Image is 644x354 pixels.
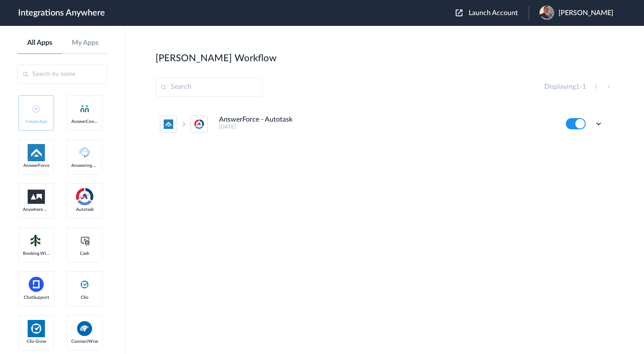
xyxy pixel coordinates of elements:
span: Cash [71,251,98,256]
span: Launch Account [469,9,518,16]
img: add-icon.svg [32,105,40,113]
input: Search by name [17,65,108,84]
span: Clio [71,295,98,300]
span: 1 [582,83,586,90]
img: Answering_service.png [76,144,93,161]
img: clio-logo.svg [79,279,90,290]
h4: AnswerForce - Autotask [219,116,292,124]
span: Autotask [71,207,98,212]
img: Setmore_Logo.svg [28,233,45,248]
span: AnswerForce [23,163,50,168]
span: ConnectWise [71,339,98,344]
img: af-app-logo.svg [28,144,45,161]
img: launch-acct-icon.svg [456,9,463,16]
span: Create App [23,119,50,124]
img: chatsupport-icon.svg [28,276,45,293]
span: Booking Widget [23,251,50,256]
a: My Apps [63,39,108,47]
img: Clio.jpg [28,320,45,337]
a: All Apps [17,39,63,47]
span: [PERSON_NAME] [558,9,613,17]
span: Clio Grow [23,339,50,344]
span: 1 [576,83,580,90]
span: Answering Service [71,163,98,168]
img: jason-pledge-people.PNG [539,6,554,20]
h1: Integrations Anywhere [18,8,105,18]
button: Launch Account [456,9,529,17]
img: aww.png [28,190,45,204]
img: cash-logo.svg [79,235,90,246]
img: autotask.png [76,188,93,205]
h2: [PERSON_NAME] Workflow [155,53,276,64]
input: Search [155,78,263,97]
h4: Displaying - [544,83,586,91]
span: ChatSupport [23,295,50,300]
img: connectwise.png [76,320,93,337]
img: answerconnect-logo.svg [79,103,90,114]
span: AnswerConnect [71,119,98,124]
span: Anywhere Works [23,207,50,212]
h5: [DATE] [219,124,554,130]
